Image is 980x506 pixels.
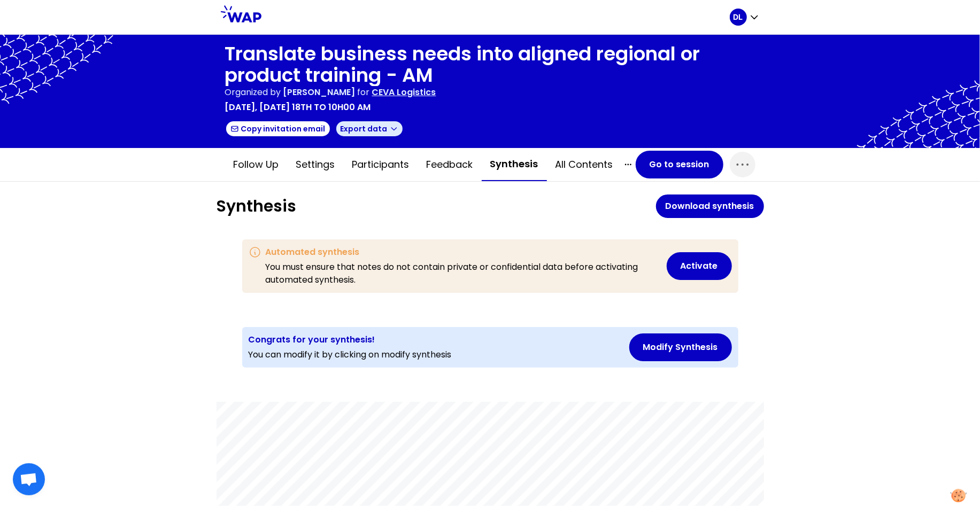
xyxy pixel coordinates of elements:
button: Download synthesis [656,194,764,218]
button: Activate [667,252,732,280]
button: Settings [288,149,344,181]
button: Copy invitation email [225,120,331,137]
div: Ouvrir le chat [13,463,45,495]
h3: Congrats for your synthesis! [249,333,452,346]
button: Export data [335,120,404,137]
button: Follow up [225,149,288,181]
p: CEVA Logistics [372,86,436,99]
button: Go to session [636,151,723,178]
button: Participants [344,149,418,181]
p: Organized by [225,86,281,99]
button: Synthesis [482,148,547,181]
p: DL [734,12,743,22]
p: You must ensure that notes do not contain private or confidential data before activating automate... [266,261,656,286]
span: [PERSON_NAME] [283,86,356,98]
h3: Automated synthesis [266,246,656,259]
p: for [358,86,370,99]
h1: Translate business needs into aligned regional or product training - AM [225,43,755,86]
button: Feedback [418,149,482,181]
p: [DATE], [DATE] 18th to 10h00 am [225,101,371,114]
h1: Synthesis [217,197,656,216]
button: All contents [547,149,622,181]
button: Modify Synthesis [629,333,732,361]
p: You can modify it by clicking on modify synthesis [249,348,452,361]
button: DL [730,9,760,26]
